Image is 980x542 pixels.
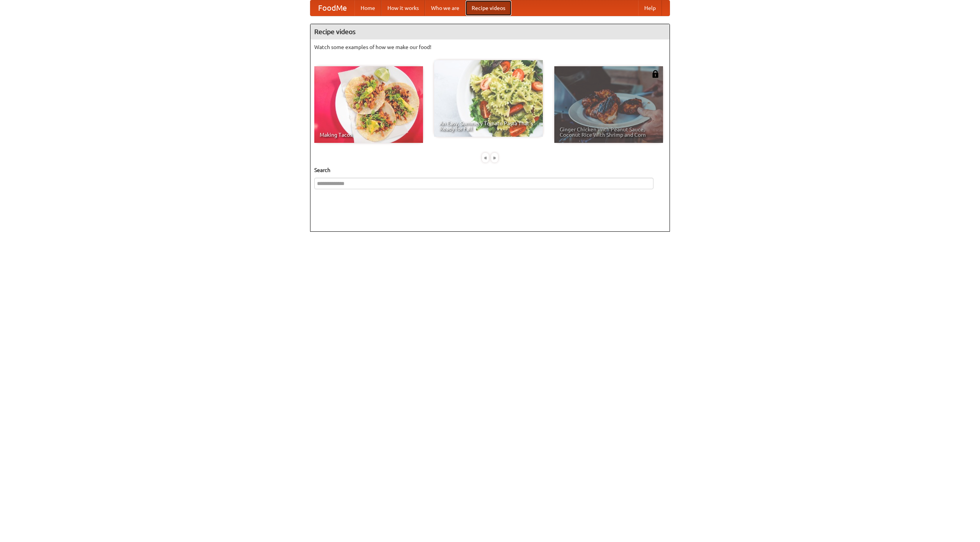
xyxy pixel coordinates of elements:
img: 483408.png [652,70,659,78]
a: Recipe videos [465,0,511,16]
a: An Easy, Summery Tomato Pasta That's Ready for Fall [434,60,543,137]
a: Making Tacos [314,66,423,143]
p: Watch some examples of how we make our food! [314,43,666,51]
a: How it works [381,0,425,16]
span: An Easy, Summery Tomato Pasta That's Ready for Fall [439,121,537,131]
a: FoodMe [310,0,354,16]
h4: Recipe videos [310,24,670,39]
a: Who we are [425,0,465,16]
h5: Search [314,166,666,174]
span: Making Tacos [320,132,418,138]
a: Help [638,0,662,16]
div: « [482,153,489,162]
div: » [491,153,498,162]
a: Home [354,0,381,16]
